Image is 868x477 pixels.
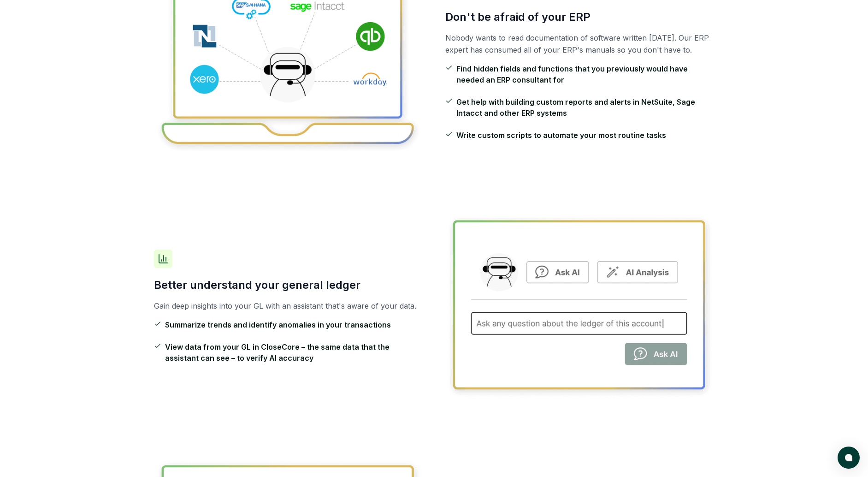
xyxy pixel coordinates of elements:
[456,63,714,85] span: Find hidden fields and functions that you previously would have needed an ERP consultant for
[456,96,714,119] span: Get help with building custom reports and alerts in NetSuite, Sage Intacct and other ERP systems
[165,341,423,364] span: View data from your GL in CloseCore – the same data that the assistant can see – to verify AI acc...
[165,319,391,330] span: Summarize trends and identify anomalies in your transactions
[154,278,423,292] h3: Better understand your general ledger
[154,300,423,312] p: Gain deep insights into your GL with an assistant that's aware of your data.
[445,10,714,24] h3: Don't be afraid of your ERP
[445,214,714,399] img: Better understand your general ledger
[838,447,860,469] button: atlas-launcher
[445,32,714,56] p: Nobody wants to read documentation of software written [DATE]. Our ERP expert has consumed all of...
[456,130,666,141] span: Write custom scripts to automate your most routine tasks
